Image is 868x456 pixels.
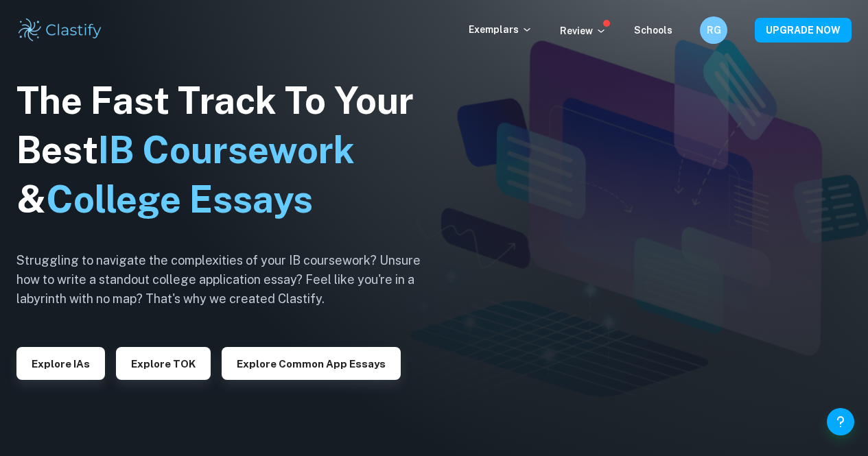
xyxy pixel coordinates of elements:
[116,357,211,370] a: Explore TOK
[46,178,313,221] span: College Essays
[634,25,672,36] a: Schools
[16,347,105,380] button: Explore IAs
[560,23,607,38] p: Review
[755,18,852,43] button: UPGRADE NOW
[116,347,211,380] button: Explore TOK
[827,408,854,435] button: Help and Feedback
[16,76,442,224] h1: The Fast Track To Your Best &
[98,128,355,171] span: IB Coursework
[222,347,401,380] button: Explore Common App essays
[706,23,722,38] h6: RG
[469,22,532,37] p: Exemplars
[16,357,105,370] a: Explore IAs
[16,251,442,309] h6: Struggling to navigate the complexities of your IB coursework? Unsure how to write a standout col...
[222,357,401,370] a: Explore Common App essays
[700,16,727,44] button: RG
[16,16,104,44] img: Clastify logo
